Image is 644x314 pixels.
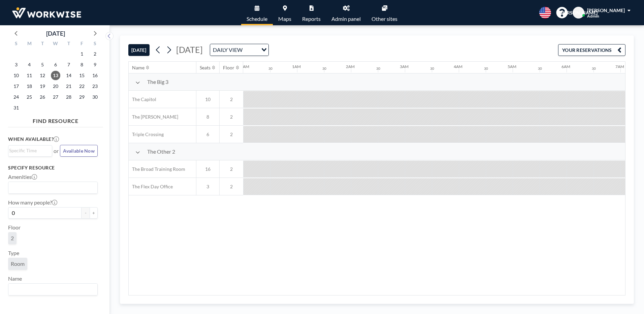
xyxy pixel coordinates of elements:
div: [DATE] [46,29,65,38]
span: Other sites [372,16,397,22]
div: W [49,40,62,49]
div: 7AM [615,64,624,69]
span: Tuesday, August 19, 2025 [38,82,47,91]
span: Wednesday, August 6, 2025 [51,60,60,69]
span: Saturday, August 23, 2025 [90,82,100,91]
span: Saturday, August 9, 2025 [90,60,100,69]
div: 3AM [400,64,409,69]
div: T [62,40,75,49]
span: 2 [220,166,243,172]
div: F [75,40,88,49]
div: 30 [268,66,272,71]
div: 1AM [292,64,301,69]
span: Friday, August 29, 2025 [77,92,87,102]
div: S [10,40,23,49]
button: Available Now [60,145,98,157]
span: The Flex Day Office [129,184,173,190]
span: Sunday, August 3, 2025 [11,60,21,69]
span: Monday, August 11, 2025 [25,71,34,80]
div: 30 [430,66,434,71]
span: Sunday, August 24, 2025 [11,92,21,102]
span: Thursday, August 7, 2025 [64,60,73,69]
span: Saturday, August 16, 2025 [90,71,100,80]
span: [PERSON_NAME] [587,7,625,13]
span: Tuesday, August 5, 2025 [38,60,47,69]
span: 3 [196,184,219,190]
span: Wednesday, August 27, 2025 [51,92,60,102]
div: S [88,40,101,49]
button: + [90,207,98,219]
span: Sunday, August 31, 2025 [11,103,21,113]
label: Floor [8,224,21,231]
button: [DATE] [128,44,150,56]
span: 10 [196,96,219,102]
button: YOUR RESERVATIONS [558,44,625,56]
div: 30 [484,66,488,71]
span: Thursday, August 14, 2025 [64,71,73,80]
span: Monday, August 4, 2025 [25,60,34,69]
span: Schedule [247,16,267,22]
span: Available Now [63,148,95,154]
span: 8 [196,114,219,120]
span: Admin panel [331,16,361,22]
span: The Big 3 [147,78,168,85]
input: Search for option [9,147,48,154]
span: Friday, August 1, 2025 [77,49,87,59]
label: How many people? [8,199,57,206]
span: Reports [302,16,321,22]
button: - [82,207,90,219]
div: 30 [376,66,380,71]
div: Search for option [8,182,97,193]
div: 30 [322,66,326,71]
span: DAILY VIEW [212,45,244,54]
span: Monday, August 18, 2025 [25,82,34,91]
div: 5AM [508,64,516,69]
span: Wednesday, August 20, 2025 [51,82,60,91]
span: Tuesday, August 26, 2025 [38,92,47,102]
span: [DATE] [176,44,203,55]
label: Amenities [8,174,37,180]
input: Search for option [245,45,257,54]
span: Room [11,260,25,267]
div: 2AM [346,64,355,69]
label: Name [8,275,22,282]
div: T [36,40,49,49]
label: Type [8,250,19,256]
span: Sunday, August 10, 2025 [11,71,21,80]
span: Thursday, August 28, 2025 [64,92,73,102]
span: The Broad Training Room [129,166,185,172]
span: 16 [196,166,219,172]
div: 30 [538,66,542,71]
span: Friday, August 22, 2025 [77,82,87,91]
span: 2 [11,235,14,242]
span: [PERSON_NAME] [560,10,598,16]
span: The Capitol [129,96,156,102]
div: 6AM [561,64,570,69]
span: Tuesday, August 12, 2025 [38,71,47,80]
h4: FIND RESOURCE [8,115,103,124]
input: Search for option [9,183,94,192]
span: Maps [278,16,291,22]
span: The [PERSON_NAME] [129,114,178,120]
div: Seats [200,65,211,71]
div: Search for option [8,146,52,156]
input: Search for option [9,285,94,294]
div: Name [132,65,144,71]
div: 4AM [454,64,462,69]
h3: Specify resource [8,165,98,171]
div: 30 [592,66,596,71]
span: Sunday, August 17, 2025 [11,82,21,91]
div: M [23,40,36,49]
span: The Other 2 [147,148,175,155]
div: 12AM [238,64,249,69]
span: Wednesday, August 13, 2025 [51,71,60,80]
div: Search for option [8,284,97,295]
div: Search for option [210,44,268,56]
span: Friday, August 15, 2025 [77,71,87,80]
span: Saturday, August 2, 2025 [90,49,100,59]
span: Admin [587,13,599,19]
img: organization-logo [11,6,83,20]
span: 2 [220,131,243,137]
span: 2 [220,184,243,190]
span: Saturday, August 30, 2025 [90,92,100,102]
